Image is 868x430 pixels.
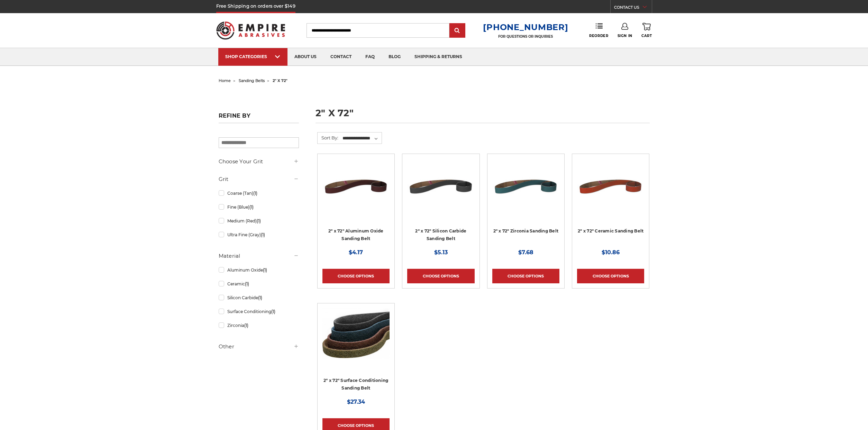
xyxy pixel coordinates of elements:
[641,23,652,38] a: Cart
[589,34,608,38] span: Reorder
[253,191,257,196] span: (1)
[382,48,408,66] a: blog
[219,157,299,166] h5: Choose Your Grit
[341,133,382,144] select: Sort By:
[261,232,265,237] span: (1)
[219,201,299,213] a: Fine (Blue)
[239,78,265,83] a: sanding belts
[349,249,363,256] span: $4.17
[407,159,474,214] img: 2" x 72" Silicon Carbide File Belt
[602,249,620,256] span: $10.86
[316,108,650,123] h1: 2" x 72"
[347,399,365,405] span: $27.34
[577,159,644,214] img: 2" x 72" Ceramic Pipe Sanding Belt
[589,23,608,38] a: Reorder
[358,48,382,66] a: faq
[219,278,299,290] a: Ceramic
[219,264,299,276] a: Aluminum Oxide
[577,159,644,247] a: 2" x 72" Ceramic Pipe Sanding Belt
[450,24,464,38] input: Submit
[407,159,474,247] a: 2" x 72" Silicon Carbide File Belt
[434,249,448,256] span: $5.13
[219,319,299,331] a: Zirconia
[244,323,248,328] span: (1)
[483,22,568,32] a: [PHONE_NUMBER]
[219,112,299,123] h5: Refine by
[219,215,299,227] a: Medium (Red)
[407,269,474,283] a: Choose Options
[219,175,299,183] h5: Grit
[492,159,559,247] a: 2" x 72" Zirconia Pipe Sanding Belt
[273,78,287,83] span: 2" x 72"
[249,204,254,210] span: (1)
[483,34,568,39] p: FOR QUESTIONS OR INQUIRIES
[219,187,299,199] a: Coarse (Tan)
[219,229,299,241] a: Ultra Fine (Gray)
[614,3,652,13] a: CONTACT US
[577,269,644,283] a: Choose Options
[322,159,390,247] a: 2" x 72" Aluminum Oxide Pipe Sanding Belt
[323,48,358,66] a: contact
[271,309,275,314] span: (1)
[263,267,267,273] span: (1)
[408,48,469,66] a: shipping & returns
[216,17,285,44] img: Empire Abrasives
[245,281,249,286] span: (1)
[225,54,281,59] div: SHOP CATEGORIES
[219,342,299,351] h5: Other
[318,132,338,143] label: Sort By:
[219,305,299,318] a: Surface Conditioning
[322,308,390,364] img: 2"x72" Surface Conditioning Sanding Belts
[322,269,390,283] a: Choose Options
[618,34,632,38] span: Sign In
[287,48,323,66] a: about us
[258,295,262,300] span: (1)
[641,34,652,38] span: Cart
[219,292,299,304] a: Silicon Carbide
[322,308,390,397] a: 2"x72" Surface Conditioning Sanding Belts
[492,159,559,214] img: 2" x 72" Zirconia Pipe Sanding Belt
[492,269,559,283] a: Choose Options
[322,159,390,214] img: 2" x 72" Aluminum Oxide Pipe Sanding Belt
[257,218,261,223] span: (1)
[219,252,299,260] h5: Material
[219,78,231,83] a: home
[518,249,533,256] span: $7.68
